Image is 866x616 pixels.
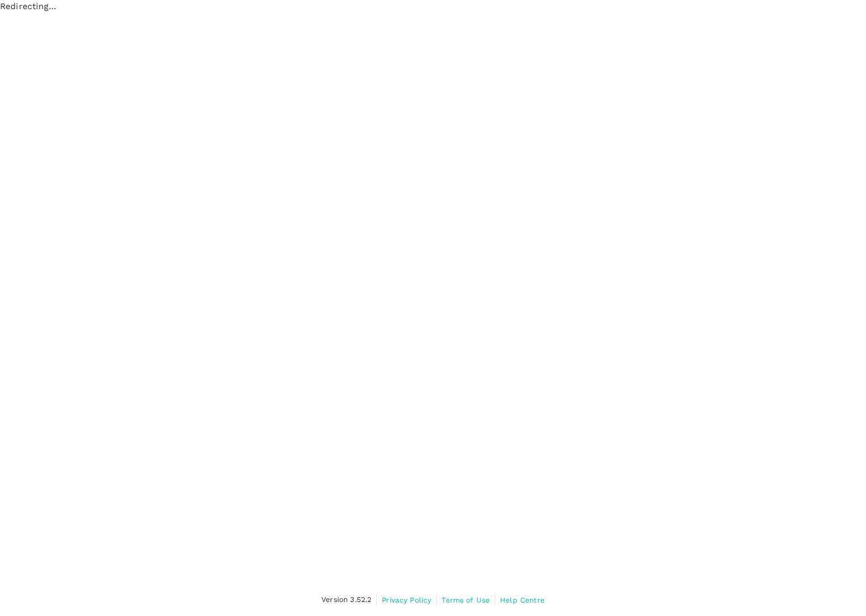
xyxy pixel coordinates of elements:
a: Privacy Policy [382,593,431,607]
a: Terms of Use [442,593,490,607]
a: Help Centre [500,593,545,607]
span: Terms of Use [442,596,490,604]
span: Version 3.52.2 [321,594,371,606]
span: Privacy Policy [382,596,431,604]
span: Help Centre [500,596,545,604]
